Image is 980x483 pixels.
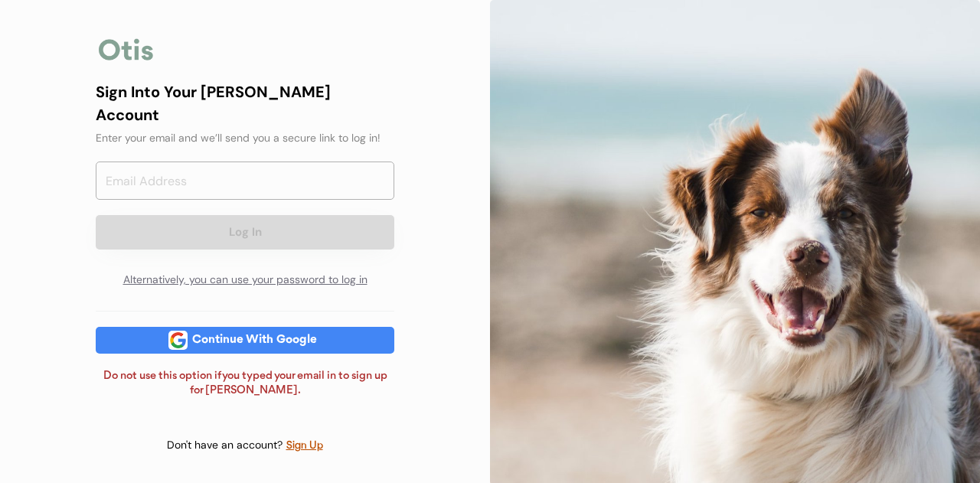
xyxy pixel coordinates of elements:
div: Sign Up [286,437,324,455]
div: Don't have an account? [167,438,286,453]
div: Do not use this option if you typed your email in to sign up for [PERSON_NAME]. [96,369,394,399]
div: Continue With Google [188,335,322,346]
div: Sign Into Your [PERSON_NAME] Account [96,80,394,126]
div: Enter your email and we’ll send you a secure link to log in! [96,130,394,146]
input: Email Address [96,162,394,200]
button: Log In [96,215,394,250]
div: Alternatively, you can use your password to log in [96,265,394,295]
